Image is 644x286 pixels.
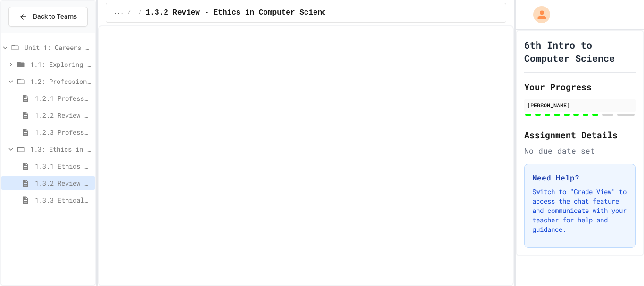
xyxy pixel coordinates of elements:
[524,128,636,141] h2: Assignment Details
[35,127,91,137] span: 1.2.3 Professional Communication Challenge
[524,80,636,93] h2: Your Progress
[532,172,627,183] h3: Need Help?
[35,110,91,120] span: 1.2.2 Review - Professional Communication
[35,195,91,205] span: 1.3.3 Ethical dilemma reflections
[30,59,91,69] span: 1.1: Exploring CS Careers
[139,9,142,16] span: /
[523,4,553,25] div: My Account
[25,42,91,52] span: Unit 1: Careers & Professionalism
[127,9,131,16] span: /
[146,7,331,18] span: 1.3.2 Review - Ethics in Computer Science
[8,7,88,27] button: Back to Teams
[527,101,633,109] div: [PERSON_NAME]
[35,161,91,171] span: 1.3.1 Ethics in Computer Science
[114,9,124,16] span: ...
[30,144,91,154] span: 1.3: Ethics in Computing
[30,76,91,86] span: 1.2: Professional Communication
[532,187,627,234] p: Switch to "Grade View" to access the chat feature and communicate with your teacher for help and ...
[524,38,636,65] h1: 6th Intro to Computer Science
[524,145,636,156] div: No due date set
[33,12,77,22] span: Back to Teams
[35,178,91,188] span: 1.3.2 Review - Ethics in Computer Science
[35,93,91,103] span: 1.2.1 Professional Communication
